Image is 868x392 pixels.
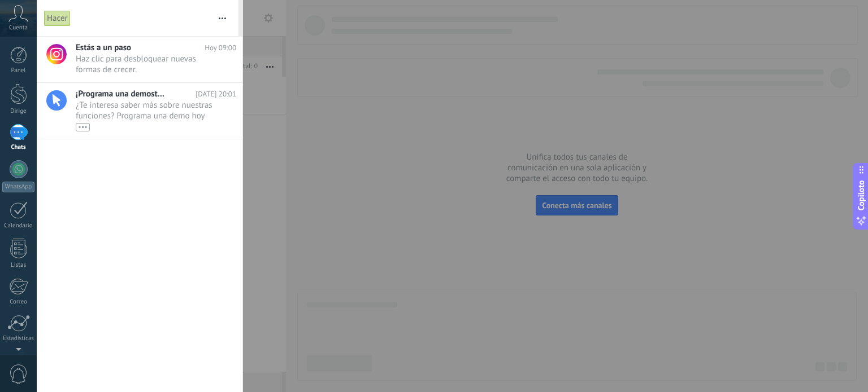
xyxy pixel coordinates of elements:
font: Dominio: [DOMAIN_NAME] [29,29,127,38]
font: 4.0.25 [55,18,75,27]
font: Estás a un paso [76,42,131,53]
a: ¡Programa una demostración con un experto! [DATE] 20:01 ¿Te interesa saber más sobre nuestras fun... [37,83,242,139]
font: Dominio [59,66,86,74]
img: tab_keywords_by_traffic_grey.svg [120,65,129,74]
img: logo_orange.svg [18,18,27,27]
font: Hacer [47,13,68,24]
font: Calendario [4,222,32,230]
font: [DATE] 20:01 [196,89,236,99]
font: WhatsApp [5,183,32,191]
font: Dirige [10,107,26,115]
a: Estás a un paso Hoy 09:00 Haz clic para desbloquear nuevas formas de crecer. [37,37,242,82]
font: ••• [78,123,87,131]
img: website_grey.svg [18,29,27,38]
font: Copiloto [856,180,866,210]
img: tab_domain_overview_orange.svg [47,65,56,74]
font: Haz clic para desbloquear nuevas formas de crecer. [76,54,196,75]
font: Correo [10,298,27,306]
font: versión [32,18,55,27]
font: ¿Te interesa saber más sobre nuestras funciones? Programa una demo hoy mismo! [76,100,212,132]
font: Hoy 09:00 [205,43,236,52]
font: ¡Programa una demostración con un experto! [76,89,239,99]
font: Palabras clave [133,66,180,74]
font: Cuenta [9,24,28,32]
font: Panel [11,67,25,74]
font: Listas [11,261,26,269]
font: Chats [11,143,25,151]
